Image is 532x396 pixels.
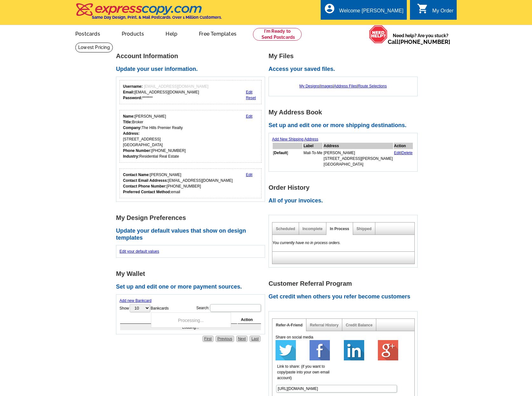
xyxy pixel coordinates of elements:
[346,323,372,327] a: Credit Balance
[119,80,262,104] div: Your login information.
[323,143,393,149] th: Address
[116,215,269,221] h1: My Design Preferences
[339,8,403,17] div: Welcome [PERSON_NAME]
[116,228,269,241] h2: Update your default values that show on design templates
[269,122,421,129] h2: Set up and edit one or more shipping destinations.
[116,53,269,59] h1: Account Information
[388,38,450,45] span: Call
[65,26,110,41] a: Postcards
[123,84,143,89] strong: Username:
[394,150,413,167] td: |
[116,283,269,290] h2: Set up and edit one or more payment sources.
[75,8,222,20] a: Same Day Design, Print, & Mail Postcards. Over 1 Million Customers.
[123,84,208,101] div: [EMAIL_ADDRESS][DOMAIN_NAME] *******
[123,96,142,100] strong: Password:
[299,84,319,88] a: My Designs
[269,280,421,287] h1: Customer Referral Program
[334,84,357,88] a: Address Files
[123,190,171,194] strong: Preferred Contact Method:
[388,32,454,45] span: Need help? Are you stuck?
[272,137,318,141] a: Add New Shipping Address
[269,109,421,116] h1: My Address Book
[123,131,140,136] strong: Address:
[269,293,421,300] h2: Get credit when others you refer become customers
[123,148,151,153] strong: Phone Number:
[323,150,393,167] td: [PERSON_NAME] [STREET_ADDRESS][PERSON_NAME] [GEOGRAPHIC_DATA]
[276,323,303,327] a: Refer-A-Friend
[272,80,414,92] div: | | |
[277,364,334,381] label: Link to share: (if you want to copy/paste into your own email account)
[123,154,139,159] strong: Industry:
[276,227,295,231] a: Scheduled
[123,126,142,130] strong: Company:
[273,150,303,167] td: [ ]
[417,3,428,14] i: shopping_cart
[236,336,248,342] a: Next
[246,90,253,94] a: Edit
[246,114,253,119] a: Edit
[269,66,421,73] h2: Access your saved files.
[123,184,167,188] strong: Contact Phone Number:
[269,184,421,191] h1: Order History
[123,172,233,195] div: [PERSON_NAME] [EMAIL_ADDRESS][DOMAIN_NAME] [PHONE_NUMBER] email
[123,114,135,119] strong: Name:
[210,304,261,312] input: Search:
[144,84,208,89] span: [EMAIL_ADDRESS][DOMAIN_NAME]
[324,3,335,14] i: account_circle
[151,312,231,328] div: Processing...
[320,84,333,88] a: Images
[116,270,269,277] h1: My Wallet
[378,340,398,360] img: google-plus-64.png
[249,336,261,342] a: Last
[119,168,262,198] div: Who should we contact regarding order issues?
[303,227,323,231] a: Incomplete
[196,304,262,312] label: Search:
[369,25,388,44] img: help
[358,84,387,88] a: Route Selections
[402,151,413,155] a: Delete
[123,178,168,183] strong: Contact Email Addresss:
[123,90,134,94] strong: Email:
[119,298,152,303] a: Add new Bankcard
[246,173,253,177] a: Edit
[123,113,186,159] div: [PERSON_NAME] Broker The Hills Premier Realty [STREET_ADDRESS] [GEOGRAPHIC_DATA] [PHONE_NUMBER] R...
[119,110,262,163] div: Your personal details.
[357,227,372,231] a: Shipped
[274,151,287,155] b: Default
[272,241,341,245] em: You currently have no in process orders.
[130,304,150,312] select: ShowBankcards
[119,249,159,254] a: Edit your default values
[303,143,323,149] th: Label
[123,120,132,124] strong: Title:
[276,340,296,360] img: twitter-64.png
[215,336,234,342] a: Previous
[399,38,450,45] a: [PHONE_NUMBER]
[394,143,413,149] th: Action
[238,316,261,324] th: Action
[344,340,364,360] img: linkedin-64.png
[92,15,222,20] h4: Same Day Design, Print, & Mail Postcards. Over 1 Million Customers.
[269,53,421,59] h1: My Files
[330,227,349,231] a: In Process
[246,96,256,100] a: Reset
[155,26,188,41] a: Help
[116,66,269,73] h2: Update your user information.
[112,26,154,41] a: Products
[394,151,401,155] a: Edit
[303,150,323,167] td: Mail-To-Me
[432,8,454,17] div: My Order
[123,173,150,177] strong: Contact Name:
[189,26,247,41] a: Free Templates
[269,197,421,204] h2: All of your invoices.
[276,335,313,339] span: Share on social media
[417,7,454,15] a: shopping_cart My Order
[310,323,338,327] a: Referral History
[310,340,330,360] img: facebook-64.png
[119,304,169,313] label: Show Bankcards
[120,324,261,330] td: Loading...
[202,336,214,342] a: First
